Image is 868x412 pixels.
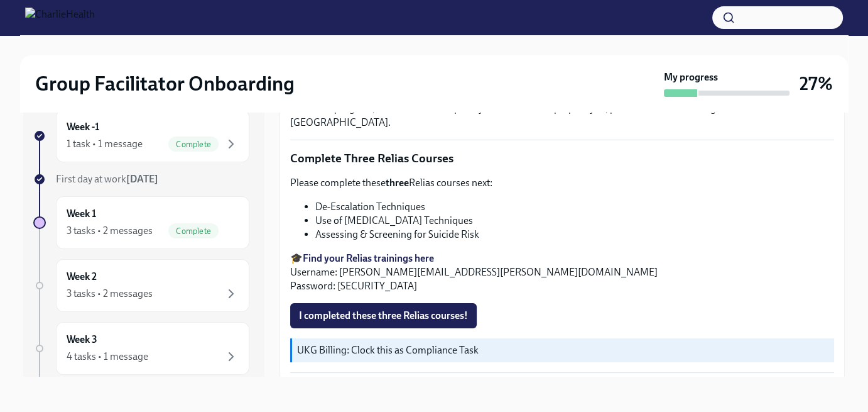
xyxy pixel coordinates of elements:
a: Week 23 tasks • 2 messages [33,259,249,312]
li: De-Escalation Techniques [315,200,834,214]
div: 1 task • 1 message [67,137,143,151]
h3: 27% [800,72,833,95]
p: Please complete these Relias courses next: [290,176,834,190]
a: First day at work[DATE] [33,172,249,186]
span: Complete [168,226,219,236]
p: Complete Three Relias Courses [290,150,834,167]
img: CharlieHealth [25,8,95,28]
h6: Week 1 [67,207,96,221]
span: First day at work [56,173,158,185]
strong: My progress [664,70,718,84]
h6: Week 3 [67,333,97,347]
a: Week 34 tasks • 1 message [33,322,249,375]
div: 3 tasks • 2 messages [67,224,153,238]
p: 🎓 Username: [PERSON_NAME][EMAIL_ADDRESS][PERSON_NAME][DOMAIN_NAME] Password: [SECURITY_DATA] [290,252,834,293]
li: Use of [MEDICAL_DATA] Techniques [315,214,834,228]
h2: Group Facilitator Onboarding [35,71,295,96]
p: UKG Billing: Clock this as Compliance Task [297,343,829,357]
li: Assessing & Screening for Suicide Risk [315,228,834,242]
h6: Week -1 [67,120,99,134]
span: Complete [168,140,219,149]
strong: [DATE] [126,173,158,185]
a: Find your Relias trainings here [303,252,434,264]
p: As an IOP program, our clients are frequently in crisis. To best prepare you, please take the fol... [290,102,834,130]
h6: Week 2 [67,270,97,284]
strong: three [386,177,409,189]
button: I completed these three Relias courses! [290,303,477,328]
a: Week 13 tasks • 2 messagesComplete [33,196,249,249]
div: 3 tasks • 2 messages [67,287,153,301]
span: I completed these three Relias courses! [299,309,468,322]
div: 4 tasks • 1 message [67,350,148,364]
a: Week -11 task • 1 messageComplete [33,109,249,162]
